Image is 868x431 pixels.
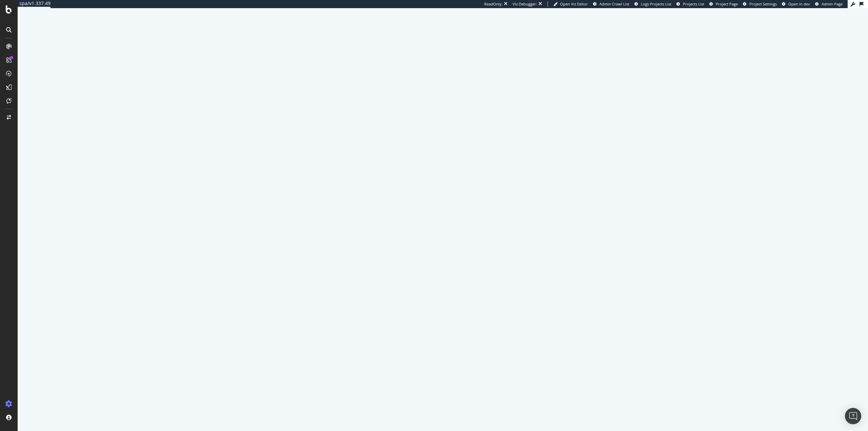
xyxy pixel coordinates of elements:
a: Admin Page [815,1,843,7]
div: Open Intercom Messenger [845,408,861,424]
a: Admin Crawl List [593,1,629,7]
div: Viz Debugger: [513,1,537,7]
a: Open in dev [782,1,810,7]
a: Project Settings [743,1,777,7]
span: Admin Crawl List [599,1,629,6]
span: Open Viz Editor [560,1,588,6]
a: Open Viz Editor [553,1,588,7]
span: Project Page [716,1,738,6]
div: ReadOnly: [484,1,502,7]
span: Open in dev [788,1,810,6]
span: Projects List [683,1,704,6]
span: Admin Page [822,1,843,6]
a: Project Page [709,1,738,7]
span: Project Settings [749,1,777,6]
a: Projects List [676,1,704,7]
a: Logs Projects List [634,1,671,7]
span: Logs Projects List [641,1,671,6]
